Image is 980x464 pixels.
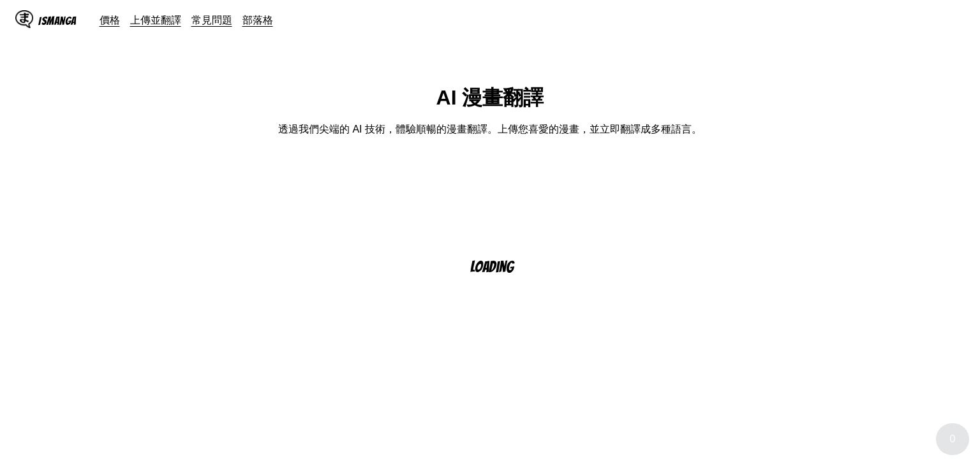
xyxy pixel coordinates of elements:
[242,13,273,26] a: 部落格
[15,10,33,28] img: IsManga Logo
[100,13,120,26] a: 價格
[436,84,544,112] h1: AI 漫畫翻譯
[130,13,181,26] a: 上傳並翻譯
[191,13,232,26] a: 常見問題
[470,259,530,275] p: Loading
[38,15,77,27] div: IsManga
[15,10,100,31] a: IsManga LogoIsManga
[278,122,702,136] p: 透過我們尖端的 AI 技術，體驗順暢的漫畫翻譯。上傳您喜愛的漫畫，並立即翻譯成多種語言。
